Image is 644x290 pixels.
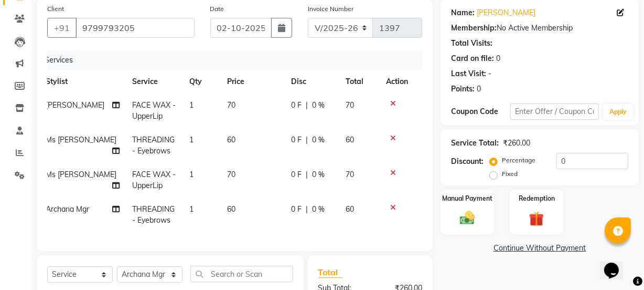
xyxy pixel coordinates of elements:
[227,204,235,214] span: 60
[46,100,104,110] span: [PERSON_NAME]
[346,170,354,179] span: 70
[496,53,500,64] div: 0
[183,70,221,94] th: Qty
[46,170,116,179] span: Ms [PERSON_NAME]
[451,38,492,49] div: Total Visits:
[126,70,183,94] th: Service
[46,204,89,214] span: Archana Mgr
[502,169,518,179] label: Fixed
[603,104,633,120] button: Apply
[306,169,308,180] span: |
[477,84,481,95] div: 0
[47,18,77,38] button: +91
[291,134,302,146] span: 0 F
[380,70,414,94] th: Action
[510,103,599,120] input: Enter Offer / Coupon Code
[312,204,325,215] span: 0 %
[39,70,126,94] th: Stylist
[306,100,308,111] span: |
[451,84,475,95] div: Points:
[132,135,175,156] span: THREADING - Eyebrows
[346,135,354,144] span: 60
[306,134,308,146] span: |
[132,204,175,225] span: THREADING - Eyebrows
[519,194,555,203] label: Redemption
[76,18,195,38] input: Search by Name/Mobile/Email/Code
[189,170,194,179] span: 1
[451,23,628,34] div: No Active Membership
[455,210,479,227] img: _cash.svg
[190,266,293,282] input: Search or Scan
[318,267,342,278] span: Total
[132,100,176,121] span: FACE WAX - UpperLip
[189,135,194,144] span: 1
[451,156,484,167] div: Discount:
[451,138,499,149] div: Service Total:
[600,248,634,279] iframe: chat widget
[339,70,380,94] th: Total
[524,210,549,228] img: _gift.svg
[291,100,302,111] span: 0 F
[451,7,475,18] div: Name:
[210,4,224,14] label: Date
[312,100,325,111] span: 0 %
[312,169,325,180] span: 0 %
[477,7,535,18] a: [PERSON_NAME]
[227,170,235,179] span: 70
[443,243,637,254] a: Continue Without Payment
[227,135,235,144] span: 60
[451,23,497,34] div: Membership:
[189,204,194,214] span: 1
[451,53,494,64] div: Card on file:
[451,106,510,117] div: Coupon Code
[308,4,353,14] label: Invoice Number
[285,70,339,94] th: Disc
[227,100,235,110] span: 70
[46,135,116,144] span: Ms [PERSON_NAME]
[189,100,194,110] span: 1
[503,138,530,149] div: ₹260.00
[306,204,308,215] span: |
[488,68,491,79] div: -
[40,50,422,70] div: Services
[221,70,285,94] th: Price
[47,4,64,14] label: Client
[291,204,302,215] span: 0 F
[442,194,492,203] label: Manual Payment
[451,68,486,79] div: Last Visit:
[312,134,325,146] span: 0 %
[502,156,535,165] label: Percentage
[346,204,354,214] span: 60
[291,169,302,180] span: 0 F
[346,100,354,110] span: 70
[132,170,176,190] span: FACE WAX - UpperLip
